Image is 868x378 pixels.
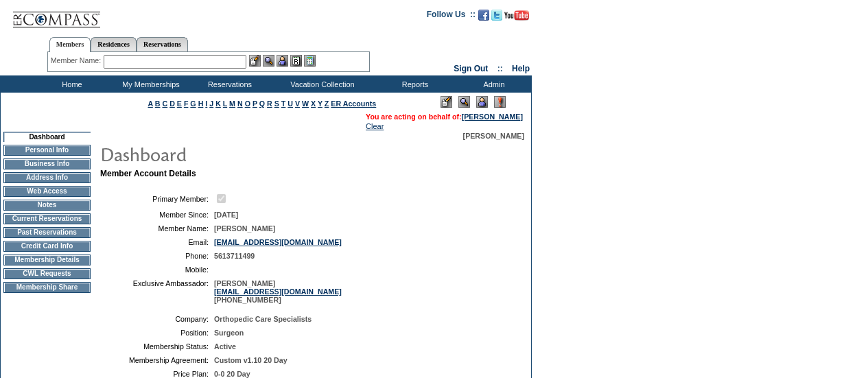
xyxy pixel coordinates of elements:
a: Z [325,99,329,108]
td: Address Info [3,172,91,183]
span: 0-0 20 Day [214,370,250,378]
a: T [281,99,286,108]
td: Company: [106,315,209,323]
td: Member Name: [106,224,209,233]
a: B [155,99,161,108]
a: Sign Out [454,64,488,73]
td: Current Reservations [3,213,91,224]
td: Web Access [3,186,91,197]
div: Member Name: [51,55,104,67]
td: Notes [3,200,91,211]
a: Become our fan on Facebook [478,14,489,22]
a: Clear [366,122,384,130]
td: CWL Requests [3,268,91,279]
td: Personal Info [3,145,91,156]
td: Membership Share [3,282,91,293]
a: L [223,99,227,108]
a: ER Accounts [331,99,376,108]
img: Reservations [290,55,302,67]
span: Custom v1.10 20 Day [214,356,288,364]
span: [PERSON_NAME] [214,224,275,233]
span: 5613711499 [214,252,255,260]
img: Log Concern/Member Elevation [494,96,506,108]
td: Credit Card Info [3,241,91,252]
img: View Mode [458,96,470,108]
td: Past Reservations [3,227,91,238]
td: Membership Details [3,255,91,265]
img: b_edit.gif [249,55,261,67]
a: K [215,99,221,108]
a: V [295,99,300,108]
a: X [311,99,316,108]
span: Orthopedic Care Specialists [214,315,312,323]
span: Surgeon [214,329,244,337]
a: S [274,99,279,108]
td: Member Since: [106,211,209,219]
a: G [190,99,196,108]
a: D [169,99,175,108]
img: Edit Mode [441,96,452,108]
a: [EMAIL_ADDRESS][DOMAIN_NAME] [214,238,342,246]
a: E [177,99,182,108]
td: Mobile: [106,265,209,274]
td: Home [31,75,110,93]
a: Residences [91,37,137,51]
a: P [253,99,257,108]
a: Members [49,37,91,52]
a: U [288,99,293,108]
td: Price Plan: [106,370,209,378]
img: pgTtlDashboard.gif [99,140,374,167]
span: You are acting on behalf of: [366,113,523,121]
a: Q [259,99,265,108]
a: [PERSON_NAME] [462,113,523,121]
a: Subscribe to our YouTube Channel [504,14,529,22]
td: Phone: [106,252,209,260]
img: b_calculator.gif [304,55,316,67]
a: O [245,99,250,108]
span: [PERSON_NAME] [PHONE_NUMBER] [214,279,342,304]
td: Vacation Collection [268,75,374,93]
a: Follow us on Twitter [491,14,502,22]
img: Follow us on Twitter [491,10,502,21]
span: [PERSON_NAME] [463,132,524,140]
a: A [148,99,153,108]
img: Become our fan on Facebook [478,10,489,21]
td: Business Info [3,158,91,169]
a: I [205,99,207,108]
a: [EMAIL_ADDRESS][DOMAIN_NAME] [214,287,342,296]
td: Primary Member: [106,192,209,205]
a: Help [512,64,530,73]
td: Dashboard [3,132,91,142]
img: Subscribe to our YouTube Channel [504,10,529,21]
a: J [209,99,213,108]
td: My Memberships [110,75,189,93]
img: Impersonate [277,55,288,67]
td: Membership Agreement: [106,356,209,364]
td: Position: [106,329,209,337]
span: [DATE] [214,211,238,219]
b: Member Account Details [100,169,196,178]
td: Reports [374,75,453,93]
td: Exclusive Ambassador: [106,279,209,304]
a: M [229,99,235,108]
a: H [198,99,204,108]
td: Reservations [189,75,268,93]
a: W [302,99,309,108]
a: R [267,99,272,108]
img: Impersonate [476,96,488,108]
td: Membership Status: [106,342,209,351]
td: Follow Us :: [427,8,476,25]
td: Email: [106,238,209,246]
a: F [184,99,189,108]
span: :: [497,64,503,73]
span: Active [214,342,236,351]
a: N [237,99,243,108]
a: Y [318,99,322,108]
a: C [162,99,167,108]
a: Reservations [137,37,188,51]
img: View [263,55,274,67]
td: Admin [453,75,532,93]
